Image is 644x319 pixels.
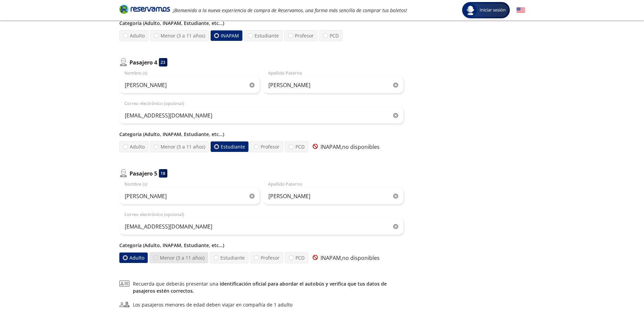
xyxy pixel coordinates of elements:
p: Pasajero 4 [129,58,157,67]
label: INAPAM [210,30,242,41]
p: Categoría (Adulto, INAPAM, Estudiante, etc...) [119,20,403,27]
p: INAPAM, no disponibles [310,254,380,262]
label: Profesor [250,141,283,152]
label: Profesor [250,252,283,263]
input: Apellido Paterno [263,77,403,94]
a: identificación oficial para abordar el autobús y verifica que tus datos de pasajeros estén correc... [133,281,387,294]
p: INAPAM, no disponibles [310,143,380,151]
label: PCD [319,30,342,41]
div: Los pasajeros menores de edad deben viajar en compañía de 1 adulto [133,301,292,308]
label: Adulto [119,252,147,263]
label: Adulto [119,141,148,152]
label: Menor (3 a 11 años) [149,252,208,263]
input: Nombre (s) [119,188,260,205]
div: 23 [159,58,167,67]
label: Menor (3 a 11 años) [150,141,209,152]
label: Estudiante [244,30,282,41]
p: Categoría (Adulto, INAPAM, Estudiante, etc...) [119,131,403,138]
em: ¡Bienvenido a la nueva experiencia de compra de Reservamos, una forma más sencilla de comprar tus... [173,7,407,14]
label: PCD [285,252,308,263]
label: PCD [285,141,308,152]
label: Adulto [119,30,148,41]
i: Brand Logo [119,4,170,14]
p: Categoría (Adulto, INAPAM, Estudiante, etc...) [119,242,403,249]
input: Apellido Paterno [263,188,403,205]
label: Estudiante [210,141,248,152]
label: Profesor [284,30,317,41]
label: Menor (3 a 11 años) [150,30,209,41]
input: Nombre (s) [119,77,260,94]
iframe: Messagebird Livechat Widget [605,280,637,312]
div: 18 [159,169,167,178]
span: Recuerda que deberás presentar una [133,280,403,294]
span: Iniciar sesión [477,7,508,14]
p: Pasajero 5 [129,169,157,178]
button: English [517,6,525,15]
input: Correo electrónico (opcional) [119,218,403,235]
a: Brand Logo [119,4,170,16]
label: Estudiante [210,252,248,263]
input: Correo electrónico (opcional) [119,107,403,124]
